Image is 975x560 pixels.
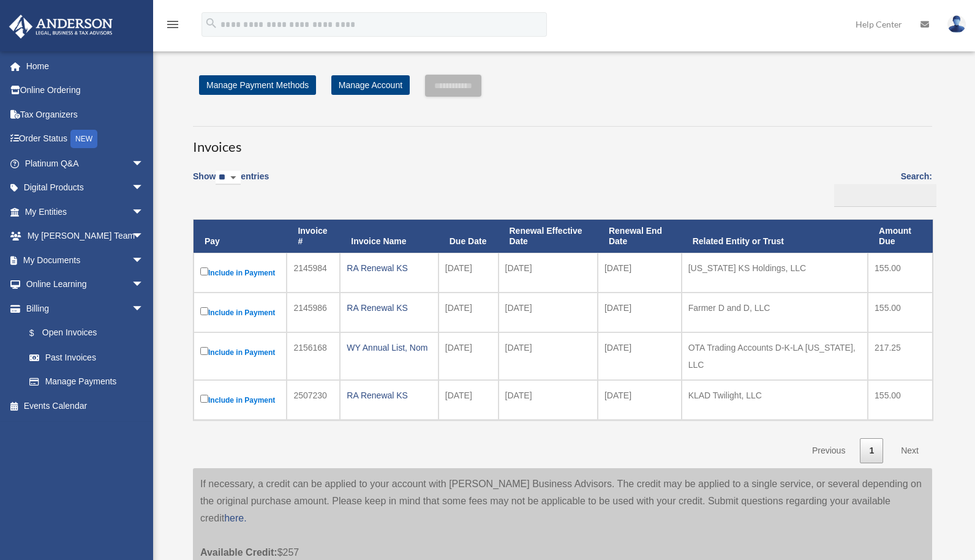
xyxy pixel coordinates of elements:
[194,220,287,253] th: Pay: activate to sort column descending
[347,339,431,356] div: WY Annual List, Nom
[947,15,966,33] img: User Pic
[439,220,499,253] th: Due Date: activate to sort column ascending
[132,224,156,249] span: arrow_drop_down
[132,151,156,176] span: arrow_drop_down
[892,438,928,463] a: Next
[9,102,162,127] a: Tax Organizers
[439,253,499,293] td: [DATE]
[499,293,598,332] td: [DATE]
[9,224,162,248] a: My [PERSON_NAME] Teamarrow_drop_down
[598,253,682,293] td: [DATE]
[165,21,180,32] a: menu
[682,332,868,380] td: OTA Trading Accounts D-K-LA [US_STATE], LLC
[132,200,156,225] span: arrow_drop_down
[132,272,156,297] span: arrow_drop_down
[868,380,933,420] td: 155.00
[287,332,340,380] td: 2156168
[132,248,156,273] span: arrow_drop_down
[347,387,431,404] div: RA Renewal KS
[598,380,682,420] td: [DATE]
[598,220,682,253] th: Renewal End Date: activate to sort column ascending
[205,17,218,30] i: search
[132,296,156,321] span: arrow_drop_down
[9,78,162,103] a: Online Ordering
[868,332,933,380] td: 217.25
[200,307,208,315] input: Include in Payment
[193,126,932,157] h3: Invoices
[860,438,883,463] a: 1
[287,380,340,420] td: 2507230
[9,127,162,152] a: Order StatusNEW
[165,17,180,32] i: menu
[439,293,499,332] td: [DATE]
[216,171,241,185] select: Showentries
[598,332,682,380] td: [DATE]
[347,259,431,277] div: RA Renewal KS
[830,169,932,207] label: Search:
[200,392,280,408] label: Include in Payment
[9,176,162,200] a: Digital Productsarrow_drop_down
[17,321,150,346] a: $Open Invoices
[9,272,162,297] a: Online Learningarrow_drop_down
[200,547,277,558] span: Available Credit:
[499,253,598,293] td: [DATE]
[868,293,933,332] td: 155.00
[682,293,868,332] td: Farmer D and D, LLC
[9,200,162,224] a: My Entitiesarrow_drop_down
[682,380,868,420] td: KLAD Twilight, LLC
[224,513,246,523] a: here.
[200,395,208,403] input: Include in Payment
[803,438,854,463] a: Previous
[598,293,682,332] td: [DATE]
[17,345,156,370] a: Past Invoices
[9,394,162,418] a: Events Calendar
[193,169,269,197] label: Show entries
[439,380,499,420] td: [DATE]
[200,265,280,280] label: Include in Payment
[9,54,162,78] a: Home
[287,220,340,253] th: Invoice #: activate to sort column ascending
[9,248,162,272] a: My Documentsarrow_drop_down
[682,253,868,293] td: [US_STATE] KS Holdings, LLC
[287,293,340,332] td: 2145986
[17,370,156,394] a: Manage Payments
[499,380,598,420] td: [DATE]
[287,253,340,293] td: 2145984
[9,151,162,176] a: Platinum Q&Aarrow_drop_down
[36,326,42,341] span: $
[200,345,280,360] label: Include in Payment
[200,267,208,275] input: Include in Payment
[868,253,933,293] td: 155.00
[340,220,438,253] th: Invoice Name: activate to sort column ascending
[834,184,936,207] input: Search:
[868,220,933,253] th: Amount Due: activate to sort column ascending
[499,220,598,253] th: Renewal Effective Date: activate to sort column ascending
[499,332,598,380] td: [DATE]
[200,347,208,355] input: Include in Payment
[331,75,410,95] a: Manage Account
[682,220,868,253] th: Related Entity or Trust: activate to sort column ascending
[9,296,156,321] a: Billingarrow_drop_down
[347,299,431,316] div: RA Renewal KS
[200,305,280,320] label: Include in Payment
[70,130,97,148] div: NEW
[439,332,499,380] td: [DATE]
[199,75,316,95] a: Manage Payment Methods
[132,176,156,201] span: arrow_drop_down
[6,15,116,39] img: Anderson Advisors Platinum Portal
